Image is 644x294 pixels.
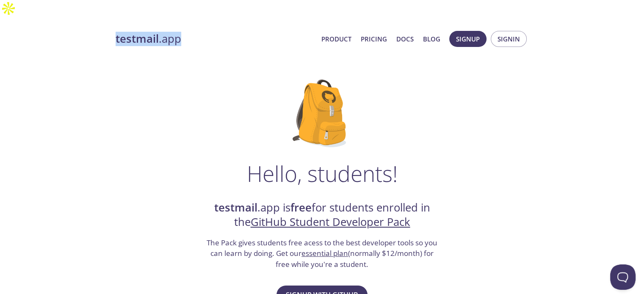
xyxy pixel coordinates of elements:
a: Docs [396,33,414,44]
h2: .app is for students enrolled in the [206,201,439,230]
h1: Hello, students! [247,161,398,186]
iframe: Help Scout Beacon - Open [610,264,636,290]
span: Signin [498,33,520,44]
a: testmail.app [116,32,315,46]
strong: testmail [116,31,159,46]
button: Signin [491,31,527,47]
span: Signup [456,33,480,44]
button: Signup [449,31,486,47]
a: Blog [423,33,440,44]
strong: testmail [214,200,257,215]
a: essential plan [301,248,348,258]
a: GitHub Student Developer Pack [251,214,410,229]
a: Product [321,33,351,44]
img: github-student-backpack.png [293,80,351,147]
strong: free [290,200,312,215]
a: Pricing [361,33,387,44]
h3: The Pack gives students free acess to the best developer tools so you can learn by doing. Get our... [206,237,439,270]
